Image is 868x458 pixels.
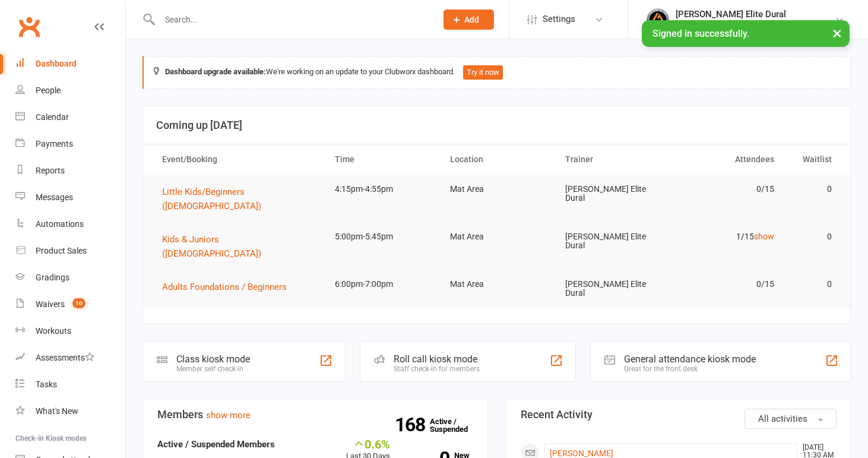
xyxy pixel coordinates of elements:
button: Try it now [463,65,503,80]
div: Workouts [36,326,71,336]
a: Clubworx [14,12,44,42]
div: Product Sales [36,246,87,255]
img: thumb_image1702864552.png [646,8,670,31]
td: 0 [785,223,842,251]
th: Waitlist [785,144,842,175]
a: Workouts [15,318,125,345]
td: 5:00pm-5:45pm [324,223,439,251]
span: Signed in successfully. [652,28,749,39]
td: [PERSON_NAME] Elite Dural [555,270,670,308]
a: show more [206,410,251,421]
strong: Dashboard upgrade available: [165,67,266,76]
a: Waivers 10 [15,291,125,318]
a: What's New [15,398,125,425]
td: Mat Area [439,223,555,251]
a: 168Active / Suspended [430,409,482,442]
a: Dashboard [15,50,125,77]
td: Mat Area [439,175,555,203]
a: Automations [15,211,125,238]
input: Search... [156,11,428,28]
a: Messages [15,184,125,211]
div: We're working on an update to your Clubworx dashboard. [142,56,851,89]
button: Kids & Juniors ([DEMOGRAPHIC_DATA]) [162,232,313,261]
div: Staff check-in for members [394,365,480,373]
button: All activities [745,409,837,429]
th: Location [439,144,555,175]
a: Calendar [15,104,125,131]
a: [PERSON_NAME] [550,448,613,458]
div: Gradings [36,273,69,282]
div: General attendance kiosk mode [624,353,756,365]
span: Kids & Juniors ([DEMOGRAPHIC_DATA]) [162,234,261,259]
button: Little Kids/Beginners ([DEMOGRAPHIC_DATA]) [162,185,313,213]
button: Add [443,10,494,30]
div: Class kiosk mode [176,353,250,365]
strong: Active / Suspended Members [157,439,275,450]
td: 1/15 [670,223,785,251]
td: Mat Area [439,270,555,298]
a: Payments [15,131,125,157]
td: 0/15 [670,270,785,298]
th: Event/Booking [151,144,324,175]
span: 10 [72,298,85,308]
h3: Coming up [DATE] [156,119,838,131]
div: Great for the front desk [624,365,756,373]
span: All activities [758,413,807,424]
div: Dashboard [36,59,77,68]
div: Calendar [36,112,69,122]
a: Product Sales [15,238,125,264]
div: Tasks [36,380,57,389]
div: [PERSON_NAME] Elite Jiu [PERSON_NAME] [676,20,835,30]
td: 0 [785,270,842,298]
div: Waivers [36,299,65,309]
div: People [36,86,61,95]
strong: 168 [395,416,430,434]
td: [PERSON_NAME] Elite Dural [555,223,670,260]
div: [PERSON_NAME] Elite Dural [676,9,835,20]
a: Gradings [15,264,125,291]
th: Trainer [555,144,670,175]
a: show [754,232,774,241]
td: 4:15pm-4:55pm [324,175,439,203]
th: Time [324,144,439,175]
td: 0 [785,175,842,203]
div: Assessments [36,353,94,362]
div: 0.6% [346,437,390,450]
td: [PERSON_NAME] Elite Dural [555,175,670,213]
div: Payments [36,139,73,149]
span: Settings [543,6,575,33]
td: 6:00pm-7:00pm [324,270,439,298]
h3: Recent Activity [521,409,837,421]
div: Automations [36,219,84,229]
button: Adults Foundations / Beginners [162,280,295,294]
a: Assessments [15,345,125,371]
div: Member self check-in [176,365,250,373]
span: Add [464,15,479,24]
h3: Members [157,409,473,421]
a: Tasks [15,371,125,398]
a: Reports [15,157,125,184]
div: Messages [36,192,73,202]
span: Adults Foundations / Beginners [162,282,287,292]
th: Attendees [670,144,785,175]
div: What's New [36,406,78,416]
button: × [826,20,848,46]
div: Reports [36,166,65,175]
td: 0/15 [670,175,785,203]
div: Roll call kiosk mode [394,353,480,365]
span: Little Kids/Beginners ([DEMOGRAPHIC_DATA]) [162,187,261,211]
a: People [15,77,125,104]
